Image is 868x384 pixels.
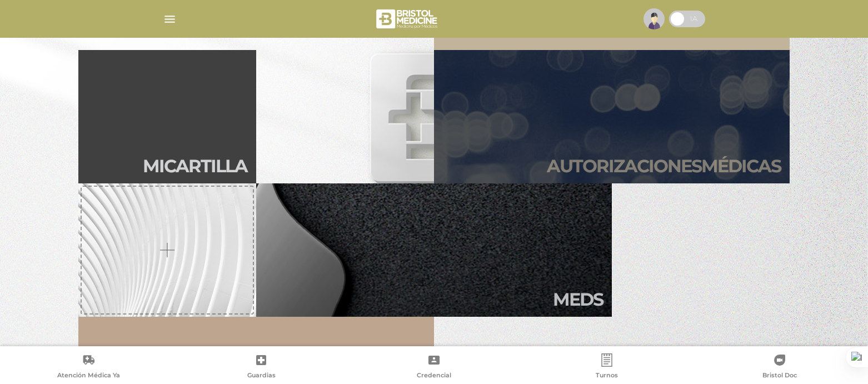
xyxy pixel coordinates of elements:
span: Turnos [596,371,618,381]
a: Atención Médica Ya [2,353,175,382]
h2: Mi car tilla [143,156,247,177]
a: Micartilla [78,50,256,183]
span: Atención Médica Ya [57,371,120,381]
h2: Autori zaciones médicas [547,156,781,177]
span: Credencial [417,371,451,381]
a: Meds [256,183,612,317]
img: bristol-medicine-blanco.png [375,6,441,32]
a: Turnos [520,353,693,382]
a: Guardias [175,353,348,382]
h2: Meds [553,289,603,310]
span: Bristol Doc [762,371,797,381]
a: Bristol Doc [693,353,866,382]
img: profile-placeholder.svg [643,8,665,29]
a: Credencial [348,353,521,382]
img: Cober_menu-lines-white.svg [163,12,177,26]
span: Guardias [247,371,276,381]
a: Autorizacionesmédicas [434,50,790,183]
